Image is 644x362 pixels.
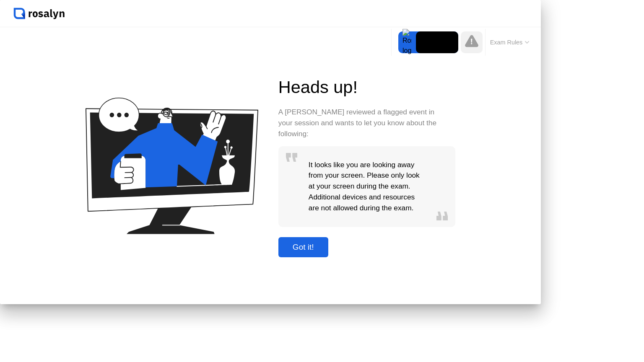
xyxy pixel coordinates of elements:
[278,237,328,257] button: Got it!
[281,243,326,252] div: Got it!
[488,39,532,46] button: Exam Rules
[278,74,456,100] div: Heads up!
[278,107,439,140] div: A [PERSON_NAME] reviewed a flagged event in your session and wants to let you know about the foll...
[305,146,429,228] div: It looks like you are looking away from your screen. Please only look at your screen during the e...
